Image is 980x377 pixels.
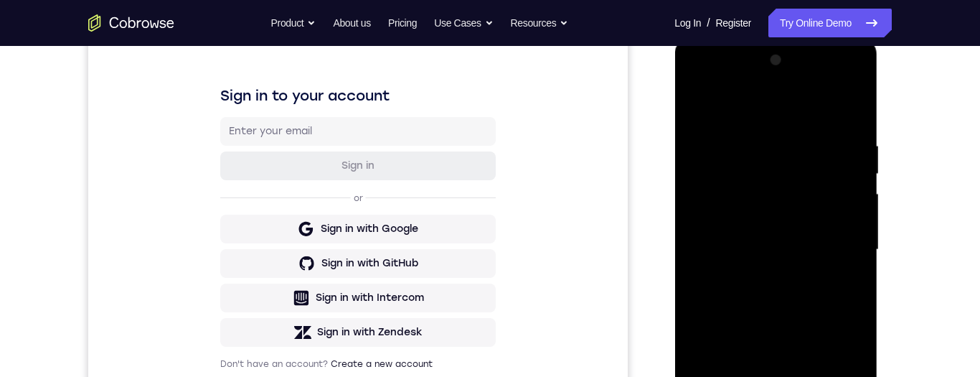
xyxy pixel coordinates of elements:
[511,9,569,37] button: Resources
[388,9,417,37] a: Pricing
[132,297,407,325] button: Sign in with Intercom
[132,228,407,256] button: Sign in with Google
[674,9,701,37] a: Log In
[263,205,278,217] p: or
[227,304,336,318] div: Sign in with Intercom
[132,98,407,118] h1: Sign in to your account
[707,14,710,32] span: /
[716,9,751,37] a: Register
[271,9,316,37] button: Product
[141,137,399,152] input: Enter your email
[229,338,334,353] div: Sign in with Zendesk
[132,164,407,193] button: Sign in
[132,262,407,291] button: Sign in with GitHub
[434,9,493,37] button: Use Cases
[768,9,892,37] a: Try Online Demo
[333,9,370,37] a: About us
[132,331,407,360] button: Sign in with Zendesk
[233,269,330,284] div: Sign in with GitHub
[88,14,174,32] a: Go to the home page
[232,235,330,249] div: Sign in with Google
